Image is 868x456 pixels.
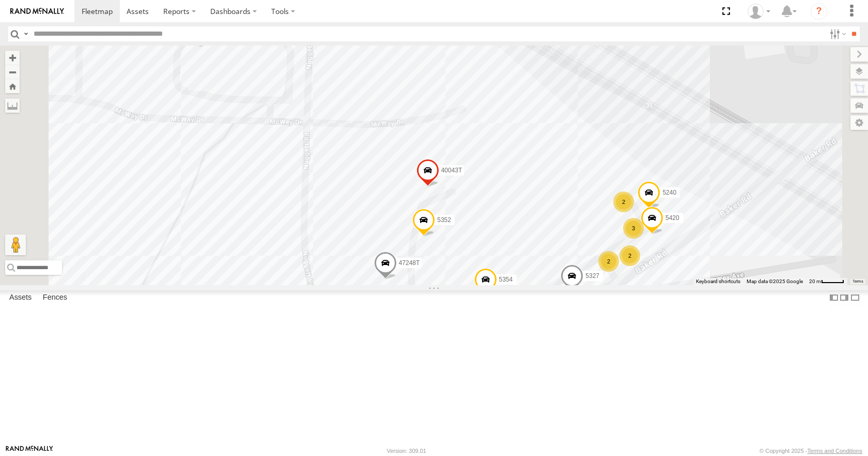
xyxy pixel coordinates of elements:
div: 3 [623,218,644,239]
div: Version: 309.01 [387,448,426,454]
button: Drag Pegman onto the map to open Street View [5,234,26,255]
a: Terms (opens in new tab) [853,279,863,283]
div: 2 [613,192,634,212]
div: © Copyright 2025 - [760,448,862,454]
label: Dock Summary Table to the Left [829,290,839,305]
button: Zoom out [5,65,20,79]
label: Measure [5,98,20,113]
div: 2 [598,251,619,272]
span: 5420 [665,214,679,222]
button: Zoom Home [5,79,20,93]
div: 2 [619,245,640,266]
a: Terms and Conditions [808,448,862,454]
label: Dock Summary Table to the Right [839,290,849,305]
label: Fences [38,291,72,305]
div: Summer Walker [744,4,774,19]
span: 20 m [809,278,821,284]
label: Map Settings [850,115,868,130]
span: 40043T [441,167,462,174]
label: Hide Summary Table [850,290,860,305]
button: Map Scale: 20 m per 41 pixels [806,278,847,285]
img: rand-logo.svg [10,8,64,15]
span: Map data ©2025 Google [747,278,803,284]
label: Search Filter Options [826,26,848,41]
span: 5354 [499,276,513,284]
label: Search Query [22,26,30,41]
span: 5327 [585,273,599,280]
button: Zoom in [5,51,20,65]
span: 5240 [662,189,676,197]
button: Keyboard shortcuts [696,278,740,285]
label: Assets [4,291,37,305]
a: Visit our Website [6,446,53,456]
i: ? [811,3,827,20]
span: 47248T [399,260,420,267]
span: 5352 [437,217,451,224]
